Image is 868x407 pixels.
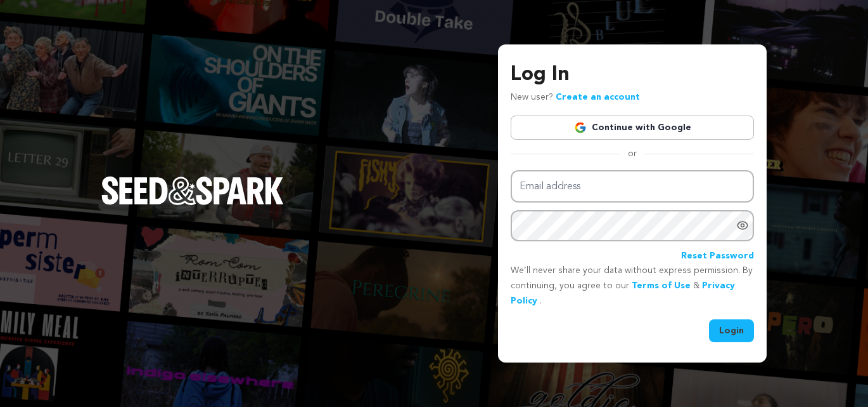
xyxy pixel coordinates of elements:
a: Create an account [556,93,640,102]
a: Seed&Spark Homepage [101,177,284,230]
a: Reset Password [681,249,754,264]
a: Privacy Policy [511,281,735,305]
a: Terms of Use [632,281,691,290]
p: New user? [511,90,640,105]
img: Google logo [574,121,587,134]
span: or [620,147,644,160]
p: We’ll never share your data without express permission. By continuing, you agree to our & . [511,264,754,309]
a: Show password as plain text. Warning: this will display your password on the screen. [736,219,749,232]
input: Email address [511,170,754,203]
button: Login [709,319,754,342]
h3: Log In [511,60,754,90]
img: Seed&Spark Logo [101,177,284,204]
a: Continue with Google [511,116,754,140]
